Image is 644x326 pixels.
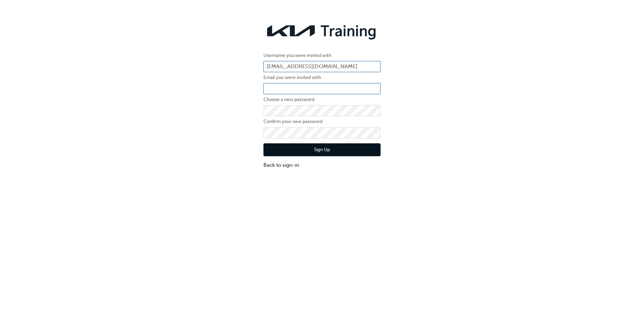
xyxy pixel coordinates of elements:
label: Username you were invited with [263,52,381,60]
label: Email you were invited with [263,74,381,82]
a: Back to sign-in [263,161,381,169]
label: Confirm your new password [263,118,381,126]
label: Choose a new password [263,96,381,104]
button: Sign Up [263,143,381,156]
input: Username [263,61,381,73]
img: kia-training [263,20,381,41]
